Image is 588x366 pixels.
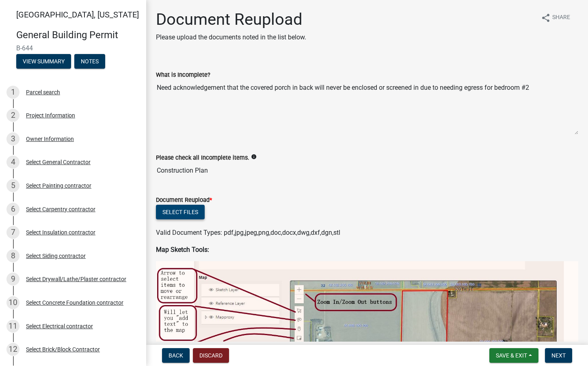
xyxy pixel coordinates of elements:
[545,348,572,363] button: Next
[26,159,91,165] div: Select General Contractor
[6,320,19,333] div: 11
[26,300,123,305] div: Select Concrete Foundation contractor
[6,273,19,286] div: 9
[16,54,71,69] button: View Summary
[26,206,95,212] div: Select Carpentry contractor
[6,249,19,262] div: 8
[251,154,257,160] i: info
[156,80,578,135] textarea: Need acknowledgement that the covered porch in back will never be enclosed or screened in due to ...
[156,155,249,161] label: Please check all Incomplete items.
[26,136,74,142] div: Owner Information
[16,58,71,65] wm-modal-confirm: Summary
[6,203,19,216] div: 6
[162,348,190,363] button: Back
[551,352,566,359] span: Next
[156,205,205,219] button: Select files
[26,276,126,282] div: Select Drywall/Lathe/Plaster contractor
[16,29,140,41] h4: General Building Permit
[156,10,306,29] h1: Document Reupload
[156,197,212,203] label: Document Reupload
[16,44,130,52] span: B-644
[156,72,210,78] label: What is Incomplete?
[6,343,19,356] div: 12
[156,32,306,42] p: Please upload the documents noted in the list below.
[16,10,139,19] span: [GEOGRAPHIC_DATA], [US_STATE]
[74,58,105,65] wm-modal-confirm: Notes
[6,156,19,169] div: 4
[74,54,105,69] button: Notes
[26,253,86,259] div: Select Siding contractor
[156,229,340,236] span: Valid Document Types: pdf,jpg,jpeg,png,doc,docx,dwg,dxf,dgn,stl
[26,113,75,118] div: Project Information
[6,109,19,122] div: 2
[26,89,60,95] div: Parcel search
[552,13,570,23] span: Share
[169,352,183,359] span: Back
[26,230,95,235] div: Select Insulation contractor
[6,179,19,192] div: 5
[6,132,19,145] div: 3
[496,352,527,359] span: Save & Exit
[26,347,100,352] div: Select Brick/Block Contractor
[489,348,538,363] button: Save & Exit
[193,348,229,363] button: Discard
[6,296,19,309] div: 10
[6,226,19,239] div: 7
[534,10,577,26] button: shareShare
[26,323,93,329] div: Select Electrical contractor
[26,183,91,188] div: Select Painting contractor
[541,13,551,23] i: share
[156,246,209,253] strong: Map Sketch Tools:
[6,86,19,99] div: 1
